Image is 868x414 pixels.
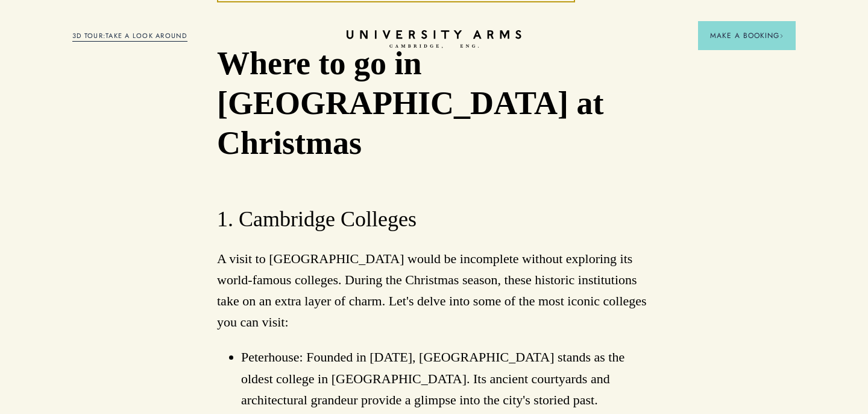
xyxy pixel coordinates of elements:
[698,21,796,50] button: Make a BookingArrow icon
[710,30,784,41] span: Make a Booking
[217,248,651,333] p: A visit to [GEOGRAPHIC_DATA] would be incomplete without exploring its world-famous colleges. Dur...
[779,34,784,38] img: Arrow icon
[347,30,521,49] a: Home
[217,45,603,161] strong: Where to go in [GEOGRAPHIC_DATA] at Christmas
[217,205,651,234] h3: 1. Cambridge Colleges
[72,31,187,42] a: 3D TOUR:TAKE A LOOK AROUND
[241,346,651,410] li: : Founded in [DATE], [GEOGRAPHIC_DATA] stands as the oldest college in [GEOGRAPHIC_DATA]. Its anc...
[241,349,300,365] span: Peterhouse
